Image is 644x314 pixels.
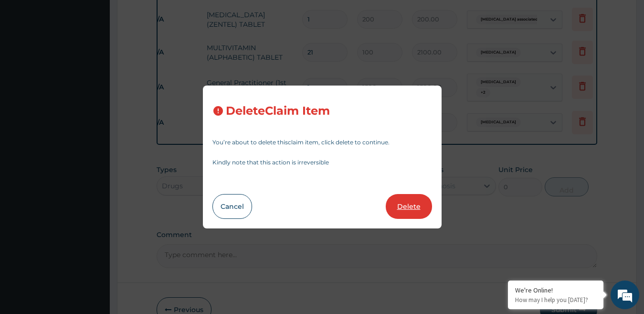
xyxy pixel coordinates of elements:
p: Kindly note that this action is irreversible [212,160,432,165]
span: We're online! [55,95,132,192]
div: Chat with us now [50,54,160,66]
h3: Delete Claim Item [226,105,330,118]
img: d_794563401_company_1708531726252_794563401 [18,48,39,72]
button: Delete [386,194,432,219]
div: We're Online! [515,286,596,294]
button: Cancel [212,194,252,219]
p: You’re about to delete this claim item , click delete to continue. [212,140,432,145]
p: How may I help you today? [515,296,596,304]
div: Minimize live chat window [157,5,179,28]
textarea: Type your message and hit 'Enter' [5,211,182,244]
